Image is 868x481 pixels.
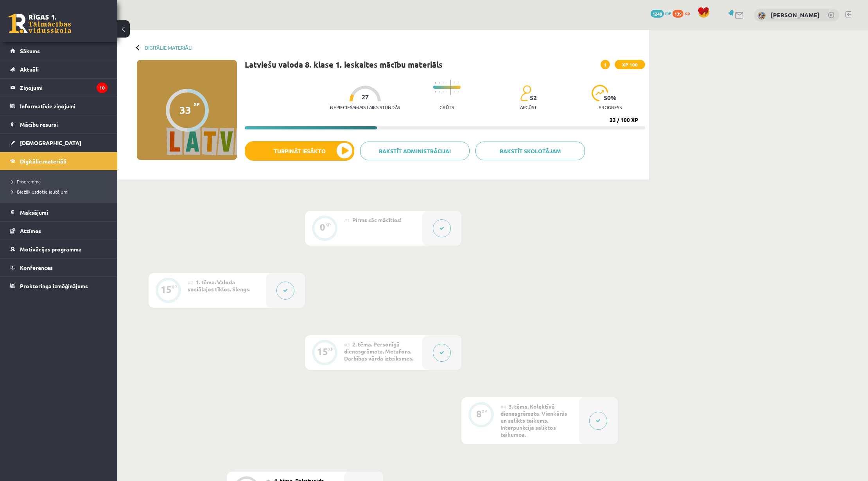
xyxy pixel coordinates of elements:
a: 139 xp [673,10,694,16]
span: Digitālie materiāli [20,158,66,165]
div: 33 [179,104,191,116]
a: Rakstīt skolotājam [475,142,585,160]
a: Digitālie materiāli [145,45,192,50]
img: icon-short-line-57e1e144782c952c97e751825c79c345078a6d821885a25fce030b3d8c18986b.svg [458,91,459,93]
img: icon-short-line-57e1e144782c952c97e751825c79c345078a6d821885a25fce030b3d8c18986b.svg [447,91,447,93]
span: Atzīmes [20,227,41,234]
a: Motivācijas programma [10,240,108,258]
a: Maksājumi [10,203,108,221]
span: Proktoringa izmēģinājums [20,282,88,289]
button: Turpināt iesākto [245,141,354,161]
span: mP [665,10,671,16]
a: [PERSON_NAME] [771,11,820,19]
span: xp [685,10,690,16]
a: Mācību resursi [10,115,108,133]
a: Konferences [10,258,108,276]
span: 27 [362,93,369,101]
a: Ziņojumi10 [10,79,108,97]
p: progress [599,104,622,110]
a: Atzīmes [10,222,108,240]
img: icon-short-line-57e1e144782c952c97e751825c79c345078a6d821885a25fce030b3d8c18986b.svg [439,91,439,93]
a: Informatīvie ziņojumi [10,97,108,115]
img: icon-short-line-57e1e144782c952c97e751825c79c345078a6d821885a25fce030b3d8c18986b.svg [447,82,447,84]
img: students-c634bb4e5e11cddfef0936a35e636f08e4e9abd3cc4e673bd6f9a4125e45ecb1.svg [520,85,531,101]
div: 0 [320,224,325,231]
img: icon-short-line-57e1e144782c952c97e751825c79c345078a6d821885a25fce030b3d8c18986b.svg [443,82,443,84]
legend: Maksājumi [20,203,108,221]
img: icon-progress-161ccf0a02000e728c5f80fcf4c31c7af3da0e1684b2b1d7c360e028c24a22f1.svg [592,85,608,101]
div: XP [172,285,177,289]
a: Rīgas 1. Tālmācības vidusskola [9,14,71,33]
span: Programma [12,178,41,185]
span: 50 % [604,94,617,101]
span: Biežāk uzdotie jautājumi [12,188,68,195]
span: 2. tēma. Personīgā dienasgrāmata. Metafora. Darbības vārda izteiksmes. [344,341,413,362]
legend: Informatīvie ziņojumi [20,97,108,115]
span: Aktuāli [20,66,39,73]
span: 52 [530,94,537,101]
div: XP [328,347,334,351]
img: icon-short-line-57e1e144782c952c97e751825c79c345078a6d821885a25fce030b3d8c18986b.svg [435,91,436,93]
h1: Latviešu valoda 8. klase 1. ieskaites mācību materiāls [245,60,443,69]
span: 1248 [651,10,664,18]
span: [DEMOGRAPHIC_DATA] [20,139,81,146]
span: Sākums [20,47,40,54]
span: #1 [344,217,350,223]
span: #4 [500,404,506,410]
div: 15 [161,286,172,293]
p: Grūts [439,104,454,110]
img: icon-short-line-57e1e144782c952c97e751825c79c345078a6d821885a25fce030b3d8c18986b.svg [435,82,436,84]
span: XP 100 [615,60,645,69]
p: Nepieciešamais laiks stundās [330,104,400,110]
a: Rakstīt administrācijai [360,142,470,160]
div: XP [482,409,487,413]
legend: Ziņojumi [20,79,108,97]
p: apgūst [520,104,537,110]
div: 15 [317,348,328,355]
span: 1. tēma. Valoda sociālajos tīklos. Slengs. [188,278,250,293]
img: icon-short-line-57e1e144782c952c97e751825c79c345078a6d821885a25fce030b3d8c18986b.svg [439,82,439,84]
img: icon-long-line-d9ea69661e0d244f92f715978eff75569469978d946b2353a9bb055b3ed8787d.svg [450,80,451,95]
a: Programma [12,178,109,185]
a: Digitālie materiāli [10,152,108,170]
span: Mācību resursi [20,121,58,128]
img: icon-short-line-57e1e144782c952c97e751825c79c345078a6d821885a25fce030b3d8c18986b.svg [443,91,443,93]
a: Sākums [10,42,108,60]
span: XP [194,101,200,107]
span: 3. tēma. Kolektīvā dienasgrāmata. Vienkāršs un salikts teikums. Interpunkcija saliktos teikumos. [500,403,567,438]
i: 10 [97,83,108,93]
span: #2 [188,279,194,285]
div: XP [325,223,331,227]
a: [DEMOGRAPHIC_DATA] [10,134,108,152]
a: Biežāk uzdotie jautājumi [12,188,109,195]
a: Proktoringa izmēģinājums [10,277,108,295]
img: Roberts Beinarts [758,12,766,20]
a: Aktuāli [10,60,108,78]
div: 8 [476,410,482,417]
span: Motivācijas programma [20,246,82,253]
span: Konferences [20,264,53,271]
a: 1248 mP [651,10,671,16]
span: Pirms sāc mācīties! [352,216,402,223]
span: 139 [673,10,683,18]
span: #3 [344,341,350,348]
img: icon-short-line-57e1e144782c952c97e751825c79c345078a6d821885a25fce030b3d8c18986b.svg [458,82,459,84]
